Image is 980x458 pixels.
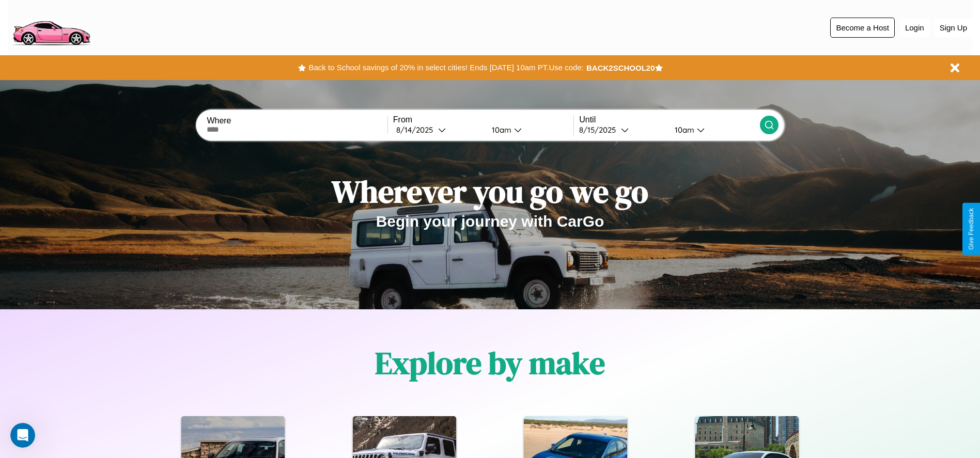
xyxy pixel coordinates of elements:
[393,115,573,124] label: From
[10,423,35,448] iframe: Intercom live chat
[935,18,972,37] button: Sign Up
[393,124,484,135] button: 8/14/2025
[968,208,975,250] div: Give Feedback
[670,125,697,135] div: 10am
[207,116,387,125] label: Where
[8,5,95,48] img: logo
[306,60,586,75] button: Back to School savings of 20% in select cities! Ends [DATE] 10am PT.Use code:
[579,115,759,124] label: Until
[487,125,514,135] div: 10am
[396,125,438,135] div: 8 / 14 / 2025
[375,342,605,384] h1: Explore by make
[900,18,929,37] button: Login
[666,124,760,135] button: 10am
[579,125,621,135] div: 8 / 15 / 2025
[484,124,574,135] button: 10am
[830,18,895,38] button: Become a Host
[586,64,655,72] b: BACK2SCHOOL20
